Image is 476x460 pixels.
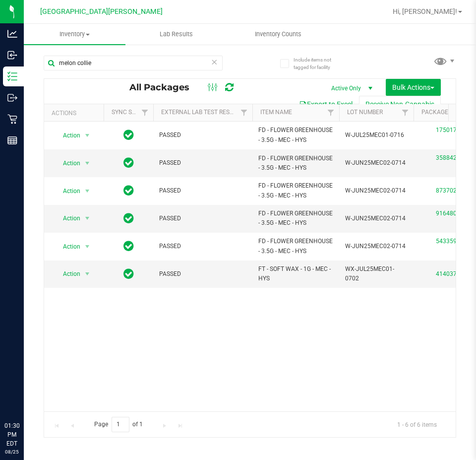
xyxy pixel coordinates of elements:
span: FD - FLOWER GREENHOUSE - 3.5G - MEC - HYS [258,181,333,200]
a: Filter [236,104,252,121]
span: FD - FLOWER GREENHOUSE - 3.5G - MEC - HYS [258,237,333,256]
inline-svg: Inventory [7,71,17,81]
span: select [81,156,94,170]
a: Filter [137,104,153,121]
span: W-JUN25MEC02-0714 [345,158,408,168]
span: FT - SOFT WAX - 1G - MEC - HYS [258,264,333,283]
span: In Sync [123,267,134,281]
span: Inventory [24,30,125,39]
span: W-JUN25MEC02-0714 [345,242,408,251]
inline-svg: Outbound [7,93,17,103]
span: Action [54,184,81,198]
inline-svg: Reports [7,135,17,145]
span: All Packages [129,82,199,93]
button: Receive Non-Cannabis [359,96,441,113]
span: Action [54,156,81,170]
span: PASSED [159,131,246,140]
inline-svg: Inbound [7,50,17,60]
inline-svg: Analytics [7,29,17,39]
span: Inventory Counts [241,30,315,39]
a: Sync Status [112,109,150,116]
span: Lab Results [146,30,206,39]
span: PASSED [159,242,246,251]
span: In Sync [123,239,134,253]
span: Bulk Actions [392,83,434,91]
span: FD - FLOWER GREENHOUSE - 3.5G - MEC - HYS [258,126,333,144]
span: FD - FLOWER GREENHOUSE - 3.5G - MEC - HYS [258,209,333,228]
a: Lot Number [347,109,383,116]
span: W-JUN25MEC02-0714 [345,214,408,223]
span: W-JUL25MEC01-0716 [345,131,408,140]
span: In Sync [123,211,134,225]
span: select [81,129,94,142]
span: [GEOGRAPHIC_DATA][PERSON_NAME] [40,7,163,16]
span: PASSED [159,186,246,196]
span: In Sync [123,156,134,170]
button: Export to Excel [293,96,359,113]
inline-svg: Retail [7,114,17,124]
span: PASSED [159,158,246,168]
a: External Lab Test Result [161,109,239,116]
p: 08/25 [4,448,19,456]
button: Bulk Actions [386,79,441,96]
span: 1 - 6 of 6 items [389,417,445,432]
span: Action [54,240,81,254]
span: WX-JUL25MEC01-0702 [345,264,408,283]
span: In Sync [123,184,134,197]
a: Lab Results [125,24,227,45]
a: Package ID [421,109,455,116]
span: In Sync [123,128,134,142]
span: Action [54,267,81,281]
span: Clear [211,56,218,68]
span: W-JUN25MEC02-0714 [345,186,408,196]
span: Action [54,211,81,225]
span: Action [54,129,81,142]
span: PASSED [159,269,246,279]
a: Item Name [260,109,292,116]
span: Page of 1 [86,417,151,432]
span: PASSED [159,214,246,223]
input: Search Package ID, Item Name, SKU, Lot or Part Number... [44,56,223,70]
span: FD - FLOWER GREENHOUSE - 3.5G - MEC - HYS [258,154,333,173]
span: select [81,240,94,254]
div: Actions [52,110,100,117]
span: Include items not tagged for facility [294,56,343,71]
a: Filter [397,104,414,121]
a: Inventory [24,24,125,45]
iframe: Resource center [10,381,40,410]
span: select [81,184,94,198]
p: 01:30 PM EDT [4,421,19,448]
input: 1 [112,417,129,432]
a: Inventory Counts [227,24,329,45]
span: select [81,267,94,281]
span: Hi, [PERSON_NAME]! [393,7,457,15]
a: Filter [323,104,339,121]
span: select [81,211,94,225]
